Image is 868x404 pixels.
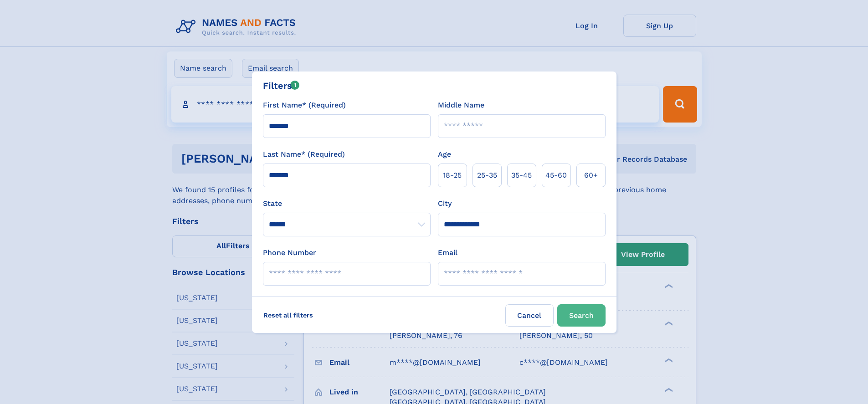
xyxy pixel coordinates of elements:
span: 35‑45 [511,170,532,181]
label: Cancel [505,304,554,327]
div: Filters [263,79,300,92]
span: 18‑25 [443,170,462,181]
span: 60+ [584,170,598,181]
span: 25‑35 [477,170,497,181]
label: State [263,198,431,209]
span: 45‑60 [545,170,567,181]
label: Age [438,149,451,160]
label: Email [438,247,457,258]
button: Search [557,304,606,327]
label: Last Name* (Required) [263,149,345,160]
label: Phone Number [263,247,316,258]
label: City [438,198,452,209]
label: Reset all filters [257,304,319,326]
label: First Name* (Required) [263,100,346,111]
label: Middle Name [438,100,484,111]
